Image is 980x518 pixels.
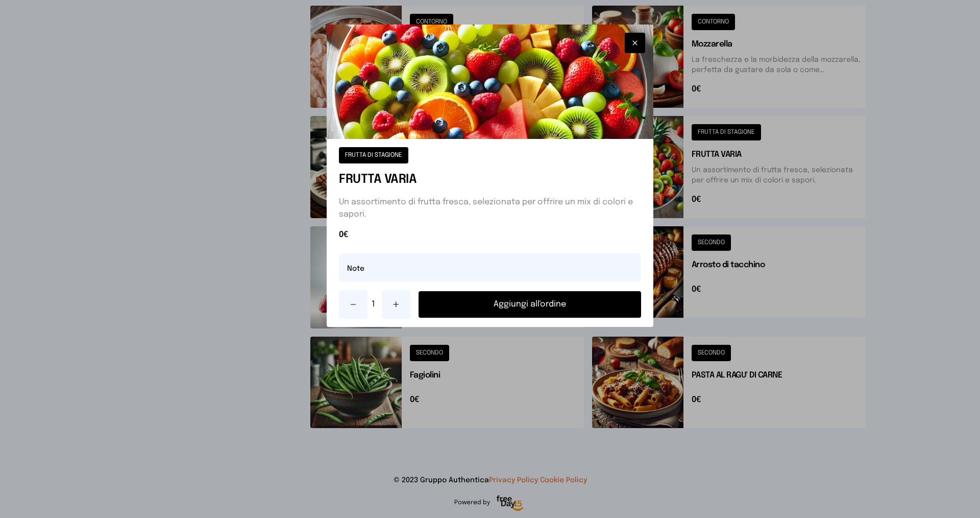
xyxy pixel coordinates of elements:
span: 1 [372,298,378,311]
span: 0€ [339,229,641,241]
button: Aggiungi all'ordine [419,291,641,318]
img: FRUTTA VARIA [327,25,653,139]
p: Un assortimento di frutta fresca, selezionata per offrire un mix di colori e sapori. [339,196,641,221]
h1: FRUTTA VARIA [339,172,641,188]
button: FRUTTA DI STAGIONE [339,147,408,163]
